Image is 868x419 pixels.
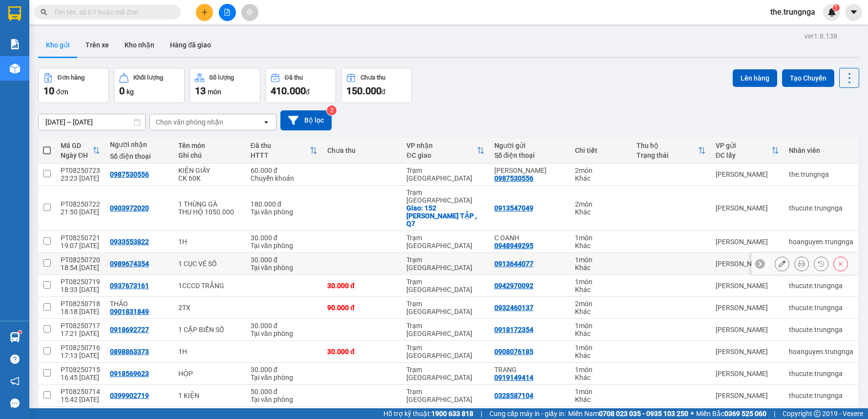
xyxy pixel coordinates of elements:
[575,286,627,293] div: Khác
[156,117,223,127] div: Chọn văn phòng nhận
[406,366,484,381] div: Trạm [GEOGRAPHIC_DATA]
[251,374,318,381] div: Tại văn phòng
[110,204,149,212] div: 0903972020
[61,352,100,359] div: 17:13 [DATE]
[849,8,858,17] span: caret-down
[110,326,149,334] div: 0918692727
[494,260,533,268] div: 0913644077
[251,264,318,272] div: Tại văn phòng
[789,238,853,246] div: hoanguyen.trungnga
[575,167,627,174] div: 2 món
[575,388,627,396] div: 1 món
[575,174,627,182] div: Khác
[789,282,853,290] div: thucute.trungnga
[251,167,318,174] div: 60.000 đ
[58,74,85,81] div: Đơn hàng
[575,322,627,330] div: 1 món
[716,170,779,178] div: [PERSON_NAME]
[61,388,100,396] div: PT08250714
[406,344,484,359] div: Trạm [GEOGRAPHIC_DATA]
[178,326,241,334] div: 1 CẶP BIỂN SỐ
[178,174,241,182] div: CK 60K
[8,6,21,21] img: logo-vxr
[201,9,208,16] span: plus
[406,300,484,315] div: Trạm [GEOGRAPHIC_DATA]
[789,204,853,212] div: thucute.trungnga
[61,322,100,330] div: PT08250717
[494,374,533,381] div: 0919149414
[575,278,627,286] div: 1 món
[251,174,318,182] div: Chuyển khoản
[38,68,109,103] button: Đơn hàng10đơn
[61,151,92,159] div: Ngày ĐH
[494,326,533,334] div: 0918172354
[575,344,627,352] div: 1 món
[280,110,332,130] button: Bộ lọc
[575,374,627,381] div: Khác
[782,69,834,87] button: Tạo Chuyến
[775,256,789,271] div: Sửa đơn hàng
[716,348,779,356] div: [PERSON_NAME]
[327,348,397,356] div: 30.000 đ
[178,348,241,356] div: 1H
[494,151,566,159] div: Số điện thoại
[406,142,476,149] div: VP nhận
[110,348,149,356] div: 0898863373
[251,208,318,216] div: Tại văn phòng
[575,264,627,272] div: Khác
[285,74,303,81] div: Đã thu
[162,33,219,57] button: Hàng đã giao
[56,138,105,164] th: Toggle SortBy
[383,408,473,419] span: Hỗ trợ kỹ thuật:
[10,332,20,342] img: warehouse-icon
[341,68,412,103] button: Chưa thu150.000đ
[61,300,100,308] div: PT08250718
[494,366,566,374] div: TRANG
[406,278,484,293] div: Trạm [GEOGRAPHIC_DATA]
[575,300,627,308] div: 2 món
[346,85,381,97] span: 150.000
[494,174,533,182] div: 0987530556
[406,189,484,204] div: Trạm [GEOGRAPHIC_DATA]
[481,408,482,419] span: |
[306,88,310,96] span: đ
[716,304,779,312] div: [PERSON_NAME]
[716,392,779,399] div: [PERSON_NAME]
[119,85,125,97] span: 0
[61,174,100,182] div: 23:23 [DATE]
[833,4,840,11] sup: 1
[575,366,627,374] div: 1 món
[110,392,149,399] div: 0399902719
[43,85,54,97] span: 10
[190,68,260,103] button: Số lượng13món
[178,142,241,149] div: Tên món
[575,208,627,216] div: Khác
[814,410,821,417] span: copyright
[224,9,231,16] span: file-add
[636,142,698,149] div: Thu hộ
[327,105,337,115] sup: 2
[110,238,149,246] div: 0933553822
[61,396,100,403] div: 15:42 [DATE]
[110,370,149,377] div: 0918569623
[61,374,100,381] div: 16:45 [DATE]
[716,142,771,149] div: VP gửi
[19,331,21,334] sup: 1
[789,304,853,312] div: thucute.trungnga
[10,398,20,408] span: message
[789,326,853,334] div: thucute.trungnga
[494,348,533,356] div: 0908076185
[246,138,322,164] th: Toggle SortBy
[61,344,100,352] div: PT08250716
[599,410,688,418] strong: 0708 023 035 - 0935 103 250
[716,238,779,246] div: [PERSON_NAME]
[431,410,473,418] strong: 1900 633 818
[845,4,862,21] button: caret-down
[402,138,489,164] th: Toggle SortBy
[834,4,838,11] span: 1
[178,208,241,216] div: THU HỘ 1050.000
[127,88,134,96] span: kg
[10,63,20,74] img: warehouse-icon
[716,151,771,159] div: ĐC lấy
[262,118,270,126] svg: open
